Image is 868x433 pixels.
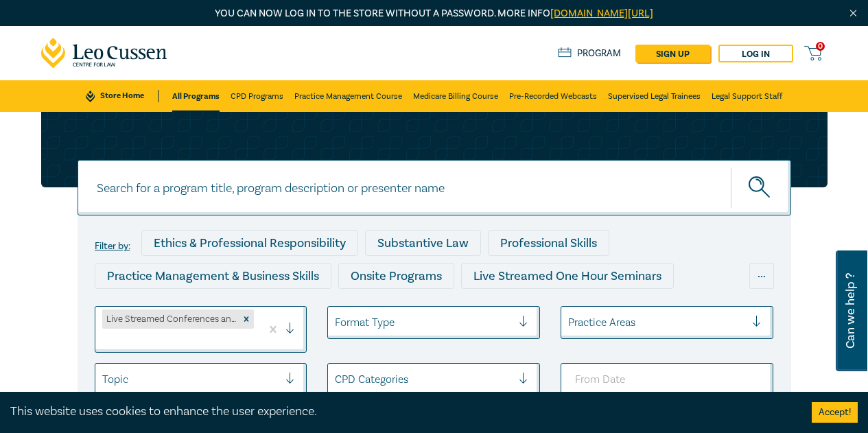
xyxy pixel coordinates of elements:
[10,403,791,421] div: This website uses cookies to enhance the user experience.
[41,6,828,21] p: You can now log in to the store without a password. More info
[335,315,338,330] input: select
[550,7,653,20] a: [DOMAIN_NAME][URL]
[294,80,402,112] a: Practice Management Course
[812,402,858,423] button: Accept cookies
[335,372,338,387] input: select
[712,80,782,112] a: Legal Support Staff
[102,309,239,329] div: Live Streamed Conferences and Intensives
[816,42,825,51] span: 0
[413,80,498,112] a: Medicare Billing Course
[239,309,254,329] div: Remove Live Streamed Conferences and Intensives
[718,45,793,62] a: Log in
[86,90,158,102] a: Store Home
[847,8,859,19] img: Close
[749,263,774,289] div: ...
[102,333,105,348] input: select
[608,80,701,112] a: Supervised Legal Trainees
[231,80,283,112] a: CPD Programs
[338,263,454,289] div: Onsite Programs
[141,230,358,256] div: Ethics & Professional Responsibility
[461,263,674,289] div: Live Streamed One Hour Seminars
[360,296,578,322] div: Live Streamed Practical Workshops
[365,230,481,256] div: Substantive Law
[95,263,331,289] div: Practice Management & Business Skills
[558,47,622,60] a: Program
[488,230,609,256] div: Professional Skills
[95,296,353,322] div: Live Streamed Conferences and Intensives
[635,45,710,62] a: sign up
[102,372,105,387] input: select
[561,363,773,396] input: From Date
[95,241,130,252] label: Filter by:
[509,80,597,112] a: Pre-Recorded Webcasts
[568,315,571,330] input: select
[172,80,220,112] a: All Programs
[78,160,791,215] input: Search for a program title, program description or presenter name
[844,259,857,363] span: Can we help ?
